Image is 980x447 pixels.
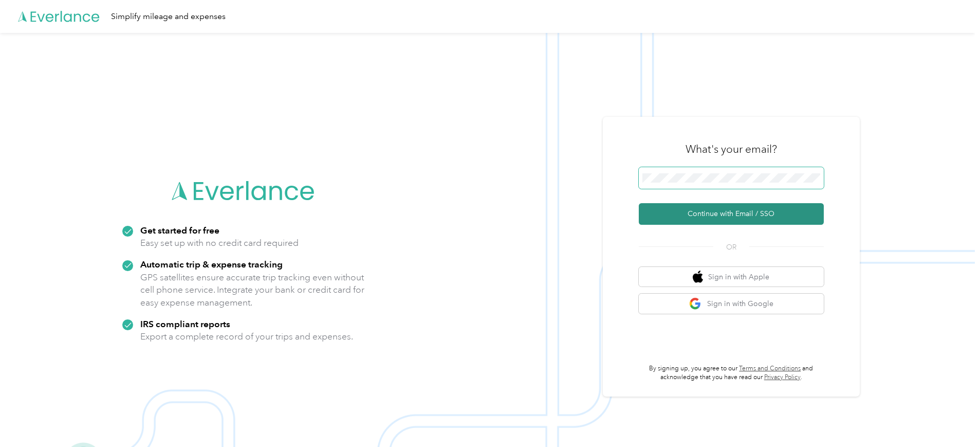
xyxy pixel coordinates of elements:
p: GPS satellites ensure accurate trip tracking even without cell phone service. Integrate your bank... [140,271,365,309]
a: Privacy Policy [764,373,801,381]
a: Terms and Conditions [739,365,801,372]
strong: Automatic trip & expense tracking [140,259,283,270]
img: google logo [689,297,702,310]
img: apple logo [693,271,703,283]
strong: Get started for free [140,225,219,236]
p: By signing up, you agree to our and acknowledge that you have read our . [639,364,824,382]
p: Export a complete record of your trips and expenses. [140,330,353,343]
h3: What's your email? [686,142,777,156]
span: OR [713,242,749,253]
div: Simplify mileage and expenses [111,10,226,23]
p: Easy set up with no credit card required [140,237,299,249]
button: Continue with Email / SSO [639,203,824,225]
button: apple logoSign in with Apple [639,267,824,287]
button: google logoSign in with Google [639,294,824,314]
strong: IRS compliant reports [140,318,230,329]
